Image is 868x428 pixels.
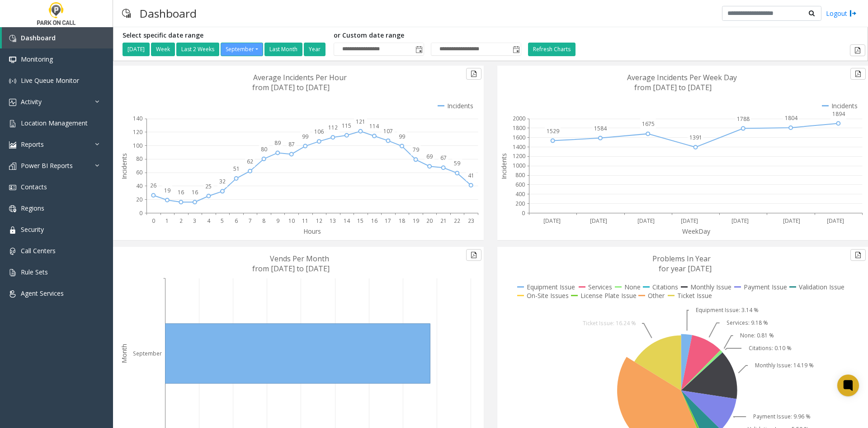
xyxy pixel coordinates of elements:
[150,182,156,189] text: 26
[264,43,302,56] button: Last Month
[513,124,525,132] text: 1800
[832,110,845,118] text: 1894
[235,217,238,225] text: 6
[164,187,170,194] text: 19
[252,264,330,274] text: from [DATE] to [DATE]
[136,182,142,190] text: 40
[192,188,198,196] text: 16
[303,227,321,236] text: Hours
[253,72,347,82] text: Average Incidents Per Hour
[21,76,79,85] span: Live Queue Monitor
[135,2,201,24] h3: Dashboard
[454,159,460,167] text: 59
[440,217,447,225] text: 21
[21,119,88,127] span: Location Management
[249,217,252,225] text: 7
[344,217,350,225] text: 14
[547,127,559,135] text: 1529
[288,217,295,225] text: 10
[513,134,525,141] text: 1600
[399,133,405,140] text: 99
[726,319,768,327] text: Services: 9.18 %
[165,217,169,225] text: 1
[826,9,857,18] a: Logout
[133,142,142,149] text: 100
[133,128,142,136] text: 120
[9,226,16,234] img: 'icon'
[627,72,737,82] text: Average Incidents Per Week Day
[133,115,142,122] text: 140
[513,152,525,160] text: 1200
[9,120,16,127] img: 'icon'
[9,290,16,298] img: 'icon'
[233,165,240,173] text: 51
[634,82,712,92] text: from [DATE] to [DATE]
[850,44,865,56] button: Export to pdf
[288,140,295,148] text: 87
[302,217,308,225] text: 11
[753,413,811,420] text: Payment Issue: 9.96 %
[178,188,184,196] text: 16
[642,120,655,128] text: 1675
[682,227,711,236] text: WeekDay
[302,133,308,140] text: 99
[466,249,481,261] button: Export to pdf
[139,209,142,217] text: 0
[515,181,525,188] text: 600
[21,183,47,191] span: Contacts
[850,249,866,261] button: Export to pdf
[193,217,196,225] text: 3
[120,344,128,363] text: Month
[123,32,327,39] h5: Select specific date range
[21,34,56,42] span: Dashboard
[511,43,521,56] span: Toggle popup
[221,217,224,225] text: 5
[207,217,211,225] text: 4
[21,204,44,212] span: Regions
[21,97,42,106] span: Activity
[399,217,405,225] text: 18
[133,350,162,357] text: September
[205,183,212,190] text: 25
[21,268,48,276] span: Rule Sets
[385,217,391,225] text: 17
[371,217,377,225] text: 16
[262,217,265,225] text: 8
[21,246,56,255] span: Call Centers
[468,217,474,225] text: 23
[314,128,324,135] text: 106
[9,141,16,149] img: 'icon'
[261,145,267,153] text: 80
[357,217,363,225] text: 15
[696,306,759,314] text: Equipment Issue: 3.14 %
[737,115,750,123] text: 1788
[468,172,474,179] text: 41
[21,289,64,298] span: Agent Services
[9,205,16,212] img: 'icon'
[247,158,253,165] text: 62
[414,43,424,56] span: Toggle popup
[2,27,113,48] a: Dashboard
[755,361,814,369] text: Monthly Issue: 14.19 %
[328,124,338,131] text: 112
[740,332,774,339] text: None: 0.81 %
[426,217,433,225] text: 20
[9,99,16,106] img: 'icon'
[783,217,800,225] text: [DATE]
[9,163,16,170] img: 'icon'
[356,118,365,125] text: 121
[413,217,419,225] text: 19
[522,209,525,217] text: 0
[466,68,481,80] button: Export to pdf
[21,225,44,234] span: Security
[749,344,792,352] text: Citations: 0.10 %
[176,43,219,56] button: Last 2 Weeks
[179,217,183,225] text: 2
[369,122,379,130] text: 114
[528,43,576,56] button: Refresh Charts
[252,82,330,92] text: from [DATE] to [DATE]
[515,171,525,179] text: 800
[136,196,142,203] text: 20
[849,9,857,18] img: logout
[21,140,44,149] span: Reports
